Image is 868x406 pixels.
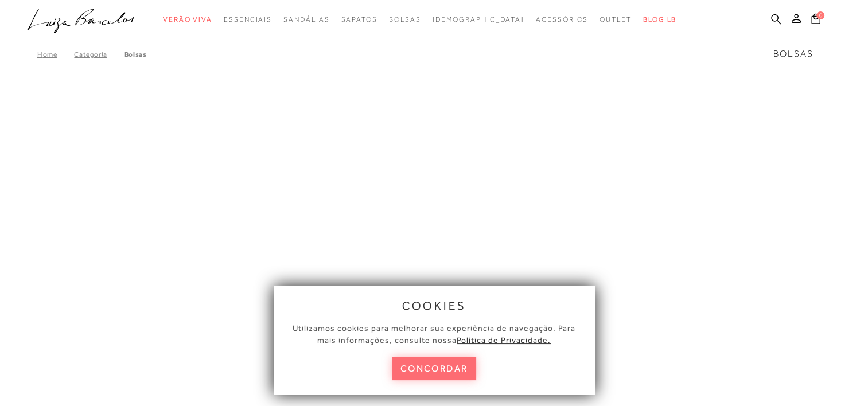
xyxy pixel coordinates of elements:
a: noSubCategoriesText [341,9,377,30]
a: Política de Privacidade. [457,335,551,345]
span: Essenciais [224,15,272,24]
span: Outlet [600,15,632,24]
a: noSubCategoriesText [600,9,632,30]
span: Bolsas [773,49,813,59]
span: BLOG LB [643,15,676,24]
a: noSubCategoriesText [283,9,329,30]
span: Verão Viva [163,15,212,24]
span: Acessórios [536,15,588,24]
span: Sandálias [283,15,329,24]
a: noSubCategoriesText [163,9,212,30]
a: noSubCategoriesText [389,9,421,30]
a: noSubCategoriesText [432,9,524,30]
span: Sapatos [341,15,377,24]
span: Bolsas [389,15,421,24]
a: noSubCategoriesText [536,9,588,30]
span: Utilizamos cookies para melhorar sua experiência de navegação. Para mais informações, consulte nossa [293,323,575,345]
button: 0 [808,13,824,28]
span: 0 [816,11,824,19]
a: Bolsas [124,50,147,58]
span: cookies [402,299,466,312]
a: BLOG LB [643,9,676,30]
span: [DEMOGRAPHIC_DATA] [432,15,524,24]
a: Categoria [74,50,124,58]
a: noSubCategoriesText [224,9,272,30]
a: Home [37,50,74,58]
button: concordar [392,357,477,380]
